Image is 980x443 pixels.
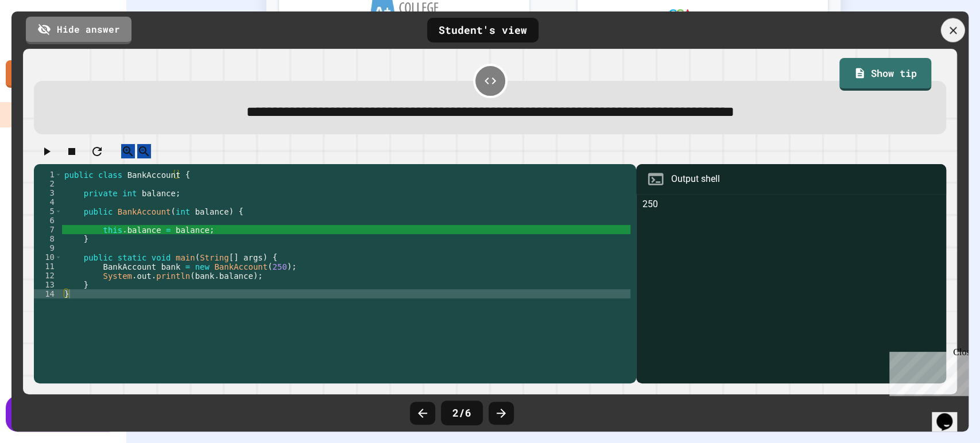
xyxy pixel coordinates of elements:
[34,179,62,188] div: 2
[34,271,62,280] div: 12
[34,170,62,179] div: 1
[642,197,940,383] div: 250
[885,347,969,396] iframe: chat widget
[34,216,62,225] div: 6
[55,207,61,216] span: Toggle code folding, rows 5 through 8
[932,397,969,432] iframe: chat widget
[34,289,62,298] div: 14
[5,5,79,73] div: Chat with us now!Close
[427,18,539,42] div: Student's view
[34,197,62,207] div: 4
[34,225,62,234] div: 7
[26,17,131,44] a: Hide answer
[34,262,62,271] div: 11
[34,280,62,289] div: 13
[34,207,62,216] div: 5
[55,170,61,179] span: Toggle code folding, rows 1 through 14
[34,188,62,197] div: 3
[839,58,931,91] a: Show tip
[34,243,62,252] div: 9
[55,252,61,262] span: Toggle code folding, rows 10 through 13
[441,401,483,425] div: 2 / 6
[34,252,62,262] div: 10
[34,234,62,243] div: 8
[671,172,719,186] div: Output shell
